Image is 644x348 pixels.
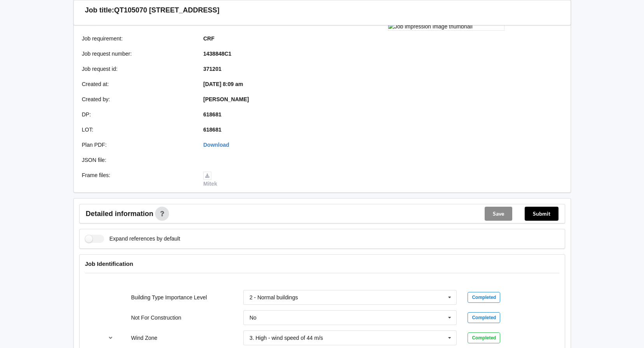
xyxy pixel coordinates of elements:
[203,142,229,148] a: Download
[250,315,257,320] div: No
[203,96,249,102] b: [PERSON_NAME]
[86,210,154,217] span: Detailed information
[114,6,220,15] h3: QT105070 [STREET_ADDRESS]
[77,156,198,164] div: JSON file :
[131,294,207,301] label: Building Type Importance Level
[250,335,323,341] div: 3. High - wind speed of 44 m/s
[77,50,198,58] div: Job request number :
[77,65,198,73] div: Job request id :
[203,66,222,72] b: 371201
[468,312,500,323] div: Completed
[85,6,114,15] h3: Job title:
[77,111,198,118] div: DP :
[131,315,181,321] label: Not For Construction
[85,235,180,243] label: Expand references by default
[77,171,198,188] div: Frame files :
[203,172,217,187] a: Mitek
[103,331,118,345] button: reference-toggle
[77,126,198,134] div: LOT :
[203,81,243,87] b: [DATE] 8:09 am
[203,111,222,118] b: 618681
[388,22,504,31] img: Job impression image thumbnail
[77,80,198,88] div: Created at :
[203,35,215,42] b: CRF
[468,332,500,343] div: Completed
[131,335,157,341] label: Wind Zone
[250,295,298,300] div: 2 - Normal buildings
[77,141,198,149] div: Plan PDF :
[85,260,559,267] h4: Job Identification
[203,51,231,57] b: 1438848C1
[77,35,198,42] div: Job requirement :
[468,292,500,303] div: Completed
[525,207,558,221] button: Submit
[77,95,198,103] div: Created by :
[203,127,222,133] b: 618681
